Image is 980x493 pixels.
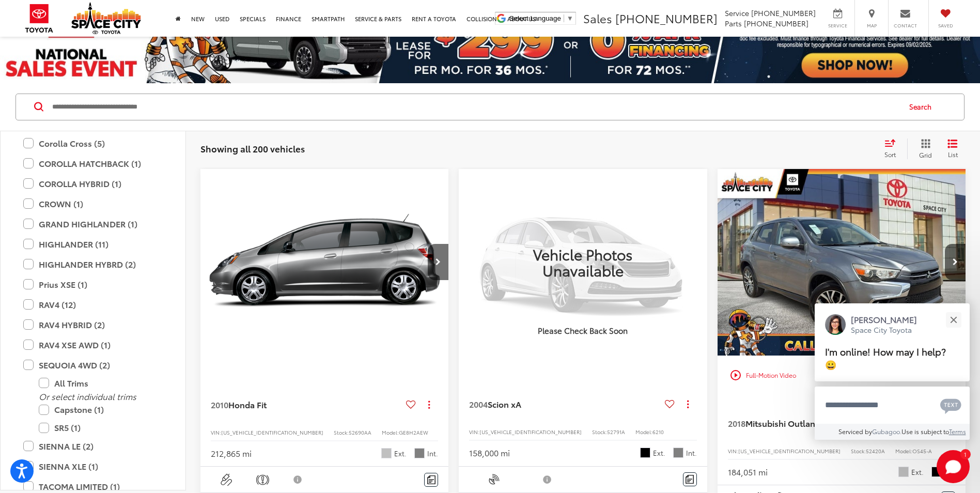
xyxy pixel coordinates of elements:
label: HIGHLANDER HYBRD (2) [23,255,163,273]
label: HIGHLANDER (11) [23,235,163,253]
svg: Text [940,397,961,414]
button: Close [942,309,965,331]
p: Space City Toyota [851,325,917,335]
span: Map [860,22,883,29]
p: [PERSON_NAME] [851,314,917,325]
label: Capstone (1) [39,400,163,419]
span: Showing all 200 vehicles [200,142,305,155]
div: 2018 Mitsubishi Outlander Sport 2.0 ES 0 [717,169,967,356]
button: Select sort value [879,138,907,159]
img: Comments [686,475,694,484]
label: All Trims [39,374,163,392]
div: 2010 Honda Fit Base 0 [200,169,449,356]
span: VIN: [211,428,221,436]
button: Next image [945,244,966,280]
svg: Start Chat [937,450,970,483]
textarea: Type your message [815,387,970,424]
span: Select Language [509,14,561,22]
button: Actions [679,395,697,413]
button: Comments [424,473,438,487]
div: Close[PERSON_NAME]Space City ToyotaI'm online! How may I help? 😀Type your messageChat with SMSSen... [815,303,970,440]
button: Next image [428,244,448,280]
span: Service [826,22,849,29]
span: Sales [583,10,612,26]
div: 158,000 mi [469,447,510,459]
span: OS45-A [912,447,932,455]
a: 2018 Mitsubishi Outlander Sport 2.0 ES 4x22018 Mitsubishi Outlander Sport 2.0 ES 4x22018 Mitsubis... [717,169,967,356]
label: RAV4 XSE AWD (1) [23,336,163,354]
button: Chat with SMS [937,393,965,417]
span: 2010 [211,398,228,410]
a: 2004Scion xA [469,398,660,410]
span: Gray [414,448,425,458]
label: COROLLA HATCHBACK (1) [23,155,163,173]
span: 6210 [652,428,664,436]
label: CROWN (1) [23,195,163,213]
span: Model: [635,428,652,436]
label: Prius XSE (1) [23,275,163,294]
label: RAV4 (12) [23,296,163,314]
span: Black Sand Pearl [640,448,650,458]
label: SEQUOIA 4WD (2) [23,356,163,374]
button: List View [940,138,966,159]
img: Space City Toyota [71,2,141,34]
label: SR5 (1) [39,419,163,437]
a: 2010 Honda Fit Base FWD2010 Honda Fit Base FWD2010 Honda Fit Base FWD2010 Honda Fit Base FWD [200,169,449,356]
span: 52690AA [349,428,371,436]
label: SIENNA XLE (1) [23,457,163,475]
span: Use is subject to [901,427,949,436]
span: 1 [964,452,967,456]
span: Ext. [653,448,665,458]
span: Scion xA [488,398,521,410]
a: Select Language​ [509,14,573,22]
label: COROLLA HYBRID (1) [23,175,163,193]
span: 2004 [469,398,488,410]
img: Comments [427,475,435,484]
span: dropdown dots [687,400,689,408]
span: VIN: [728,447,738,455]
span: 52420A [866,447,885,455]
span: [PHONE_NUMBER] [615,10,718,26]
button: Grid View [907,138,940,159]
span: I'm online! How may I help? 😀 [825,345,946,371]
a: Terms [949,427,966,436]
input: Search by Make, Model, or Keyword [51,95,899,119]
label: RAV4 HYBRID (2) [23,316,163,334]
span: Parts [725,18,742,28]
span: VIN: [469,428,479,436]
a: 2018Mitsubishi Outlander Sport2.0 ES [728,418,919,429]
span: Sort [884,150,896,159]
span: Model: [382,428,399,436]
span: Stock: [851,447,866,455]
span: Stock: [334,428,349,436]
span: Model: [895,447,912,455]
span: Grid [919,150,932,159]
span: 2018 [728,417,745,429]
span: Int. [427,449,438,458]
span: Alloy Silver Metallic [898,467,909,477]
button: Search [899,94,946,120]
span: List [947,150,958,159]
span: Dark Charcoal [673,448,683,458]
span: [PHONE_NUMBER] [751,8,816,18]
span: GE8H2AEW [399,428,428,436]
label: SIENNA LE (2) [23,437,163,455]
img: Vehicle Photos Unavailable Please Check Back Soon [459,169,707,355]
span: Honda Fit [228,398,267,410]
button: View Disclaimer [283,469,314,490]
span: Ext. [394,449,407,458]
a: Gubagoo. [872,427,901,436]
span: 52791A [607,428,625,436]
span: Black [931,467,942,477]
span: [US_VEHICLE_IDENTIFICATION_NUMBER] [479,428,582,436]
span: Storm Silver Metallic [381,448,392,458]
span: Contact [894,22,917,29]
label: GRAND HIGHLANDER (1) [23,215,163,233]
span: Mitsubishi Outlander Sport [745,417,851,429]
button: Actions [420,395,438,413]
span: dropdown dots [428,400,430,409]
button: Comments [683,472,697,486]
span: Serviced by [838,427,872,436]
img: Aux Input [220,473,233,486]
